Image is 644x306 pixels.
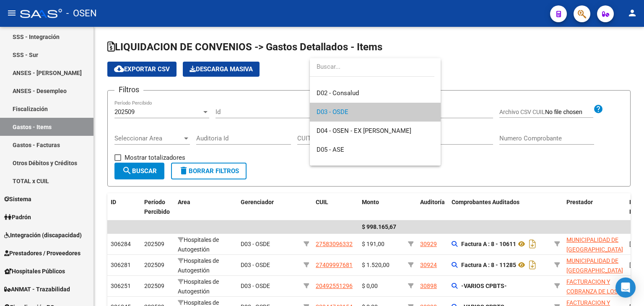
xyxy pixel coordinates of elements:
span: D05 - ASE [317,146,344,153]
div: Open Intercom Messenger [615,277,636,298]
span: (eliminado) [357,165,389,172]
span: D02 - Consalud [317,89,359,97]
span: D04 - OSEN - EX [PERSON_NAME] [317,127,411,135]
span: D03 - OSDE [317,108,348,116]
span: D06 - SR Salud [317,165,357,172]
